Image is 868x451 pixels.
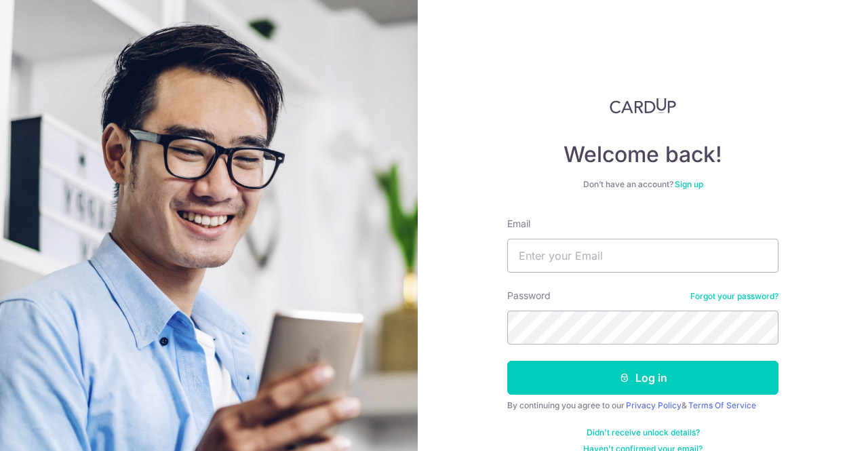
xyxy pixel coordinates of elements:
[675,179,703,189] a: Sign up
[626,400,682,410] a: Privacy Policy
[610,98,676,114] img: CardUp Logo
[507,400,778,411] div: By continuing you agree to our &
[688,400,756,410] a: Terms Of Service
[690,291,778,302] a: Forgot your password?
[587,427,700,438] a: Didn't receive unlock details?
[507,289,551,302] label: Password
[507,141,778,168] h4: Welcome back!
[507,179,778,190] div: Don’t have an account?
[507,239,778,273] input: Enter your Email
[507,217,530,231] label: Email
[507,361,778,395] button: Log in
